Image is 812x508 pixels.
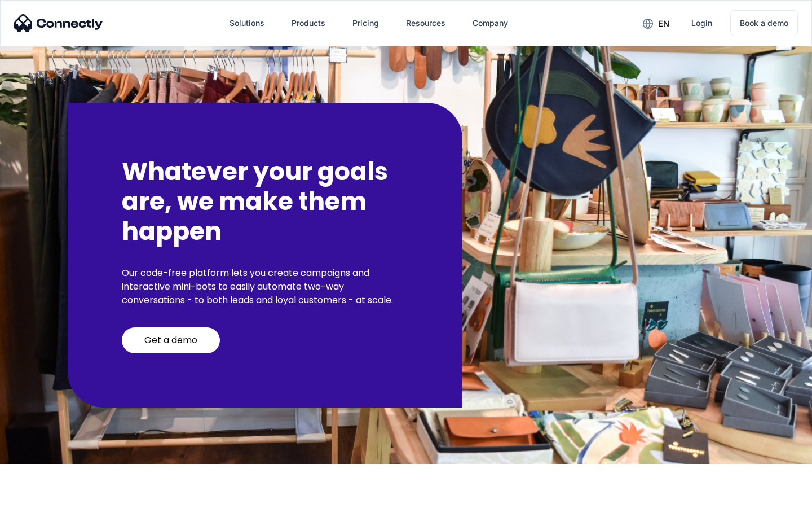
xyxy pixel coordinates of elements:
[682,10,721,37] a: Login
[691,15,712,31] div: Login
[634,15,678,32] div: en
[473,15,508,31] div: Company
[352,15,379,31] div: Pricing
[230,15,264,31] div: Solutions
[406,15,445,31] div: Resources
[14,14,103,32] img: Connectly Logo
[658,16,669,32] div: en
[464,10,517,37] div: Company
[122,157,408,246] h2: Whatever your goals are, we make them happen
[730,10,798,36] a: Book a demo
[122,266,408,307] p: Our code-free platform lets you create campaigns and interactive mini-bots to easily automate two...
[397,10,454,37] div: Resources
[292,15,325,31] div: Products
[220,10,273,37] div: Solutions
[343,10,388,37] a: Pricing
[122,327,220,353] a: Get a demo
[23,488,68,504] ul: Language list
[11,488,68,504] aside: Language selected: English
[144,335,197,346] div: Get a demo
[283,10,334,37] div: Products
